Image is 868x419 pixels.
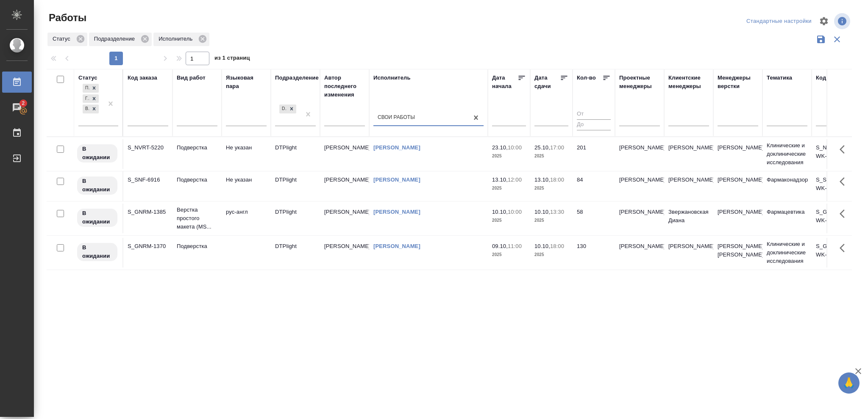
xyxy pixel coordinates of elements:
td: [PERSON_NAME] [615,139,664,169]
td: Не указан [222,139,271,169]
div: Тематика [767,74,792,82]
div: DTPlight [279,105,287,113]
span: 🙏 [842,374,856,392]
div: S_NVRT-5220 [128,143,168,152]
td: 58 [573,204,615,233]
div: Подразделение [275,74,319,82]
p: 2025 [492,251,526,259]
div: Статус [78,74,97,82]
p: Клинические и доклинические исследования [767,240,807,265]
p: 17:00 [550,144,564,151]
div: Код работы [816,74,849,82]
p: Фармаконадзор [767,176,807,184]
p: [PERSON_NAME] [718,143,758,152]
td: DTPlight [271,204,320,233]
td: 130 [573,238,615,267]
input: До [577,119,611,130]
td: [PERSON_NAME] [320,238,369,267]
p: Клинические и доклинические исследования [767,141,807,167]
a: [PERSON_NAME] [373,176,420,183]
span: Настроить таблицу [814,11,834,31]
td: DTPlight [271,171,320,201]
div: Исполнитель [373,74,411,82]
button: Сбросить фильтры [829,31,845,47]
p: Подразделение [94,35,138,43]
a: 2 [2,97,32,118]
td: [PERSON_NAME] [615,238,664,267]
p: Подверстка [177,143,217,152]
span: Работы [47,11,86,25]
p: 2025 [492,152,526,160]
p: 18:00 [550,243,564,249]
div: DTPlight [278,104,297,114]
button: Здесь прячутся важные кнопки [835,139,855,160]
td: [PERSON_NAME] [320,139,369,169]
p: Подверстка [177,242,217,251]
td: [PERSON_NAME] [320,204,369,233]
a: [PERSON_NAME] [373,243,420,249]
div: Дата сдачи [534,74,560,91]
p: 13.10, [492,176,508,183]
p: 2025 [534,184,568,193]
div: В ожидании [83,105,89,113]
span: 2 [17,99,30,108]
p: 10.10, [534,209,550,215]
div: Статус [47,33,87,46]
button: 🙏 [838,372,860,394]
td: [PERSON_NAME] [320,171,369,201]
div: Проектные менеджеры [619,74,660,91]
div: S_GNRM-1385 [128,208,168,216]
td: [PERSON_NAME] [615,204,664,233]
p: 13:30 [550,209,564,215]
p: 12:00 [508,176,522,183]
div: Подбор [83,84,89,93]
p: Исполнитель [159,35,195,43]
p: 23.10, [492,144,508,151]
a: [PERSON_NAME] [373,209,420,215]
div: Исполнитель назначен, приступать к работе пока рано [76,208,118,228]
input: От [577,109,611,120]
div: Исполнитель назначен, приступать к работе пока рано [76,242,118,262]
td: [PERSON_NAME] [664,171,713,201]
p: В ожидании [82,243,112,260]
td: S_GNRM-1370-WK-050 [812,238,861,267]
p: 2025 [492,216,526,225]
p: В ожидании [82,209,112,226]
p: Верстка простого макета (MS... [177,206,217,231]
td: Звержановская Диана [664,204,713,233]
button: Сохранить фильтры [813,31,829,47]
td: S_SNF-6916-WK-013 [812,171,861,201]
td: S_GNRM-1385-WK-010 [812,204,861,233]
p: 2025 [534,152,568,160]
p: Фармацевтика [767,208,807,216]
td: 201 [573,139,615,169]
div: Подбор, Готов к работе, В ожидании [82,83,100,94]
p: 18:00 [550,176,564,183]
p: 10.10, [534,243,550,249]
div: Подбор, Готов к работе, В ожидании [82,94,100,104]
td: рус-англ [222,204,271,233]
td: [PERSON_NAME] [664,139,713,169]
td: [PERSON_NAME] [664,238,713,267]
div: Код заказа [128,74,157,82]
td: DTPlight [271,139,320,169]
div: Свои работы [378,114,415,121]
p: В ожидании [82,177,112,194]
p: 11:00 [508,243,522,249]
p: [PERSON_NAME] [718,208,758,216]
button: Здесь прячутся важные кнопки [835,238,855,258]
div: Автор последнего изменения [324,74,365,99]
p: [PERSON_NAME] [718,176,758,184]
p: 10:00 [508,144,522,151]
td: DTPlight [271,238,320,267]
div: Исполнитель назначен, приступать к работе пока рано [76,143,118,163]
div: Исполнитель назначен, приступать к работе пока рано [76,176,118,196]
p: 10.10, [492,209,508,215]
div: Кол-во [577,74,596,82]
p: 2025 [492,184,526,193]
div: Подбор, Готов к работе, В ожидании [82,104,100,114]
p: Подверстка [177,176,217,184]
span: из 1 страниц [214,53,250,65]
p: 2025 [534,251,568,259]
div: Готов к работе [83,94,89,103]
